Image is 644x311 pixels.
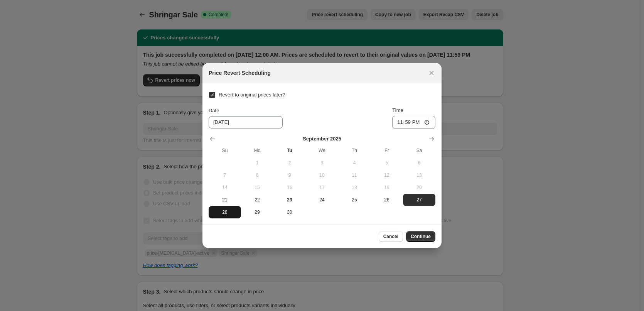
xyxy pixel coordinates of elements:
[209,206,241,218] button: Sunday September 28 2025
[276,147,303,154] span: Tu
[273,194,306,206] button: Today Tuesday September 23 2025
[374,160,400,166] span: 5
[338,157,371,169] button: Thursday September 4 2025
[276,184,303,191] span: 16
[309,184,335,191] span: 17
[241,169,273,181] button: Monday September 8 2025
[309,160,335,166] span: 3
[341,197,368,203] span: 25
[403,157,435,169] button: Saturday September 6 2025
[212,184,238,191] span: 14
[392,107,403,113] span: Time
[241,157,273,169] button: Monday September 1 2025
[371,144,403,157] th: Friday
[338,169,371,181] button: Thursday September 11 2025
[276,209,303,215] span: 30
[212,209,238,215] span: 28
[209,169,241,181] button: Sunday September 7 2025
[276,197,303,203] span: 23
[338,144,371,157] th: Thursday
[273,206,306,218] button: Tuesday September 30 2025
[209,116,283,128] input: 9/23/2025
[219,92,285,98] span: Revert to original prices later?
[403,169,435,181] button: Saturday September 13 2025
[371,194,403,206] button: Friday September 26 2025
[209,144,241,157] th: Sunday
[244,209,270,215] span: 29
[244,184,270,191] span: 15
[207,134,218,144] button: Show previous month, August 2025
[212,172,238,178] span: 7
[406,172,432,178] span: 13
[392,116,435,129] input: 12:00
[241,206,273,218] button: Monday September 29 2025
[371,169,403,181] button: Friday September 12 2025
[403,144,435,157] th: Saturday
[374,197,400,203] span: 26
[306,144,338,157] th: Wednesday
[273,144,306,157] th: Tuesday
[209,181,241,194] button: Sunday September 14 2025
[341,160,368,166] span: 4
[341,184,368,191] span: 18
[273,181,306,194] button: Tuesday September 16 2025
[309,172,335,178] span: 10
[209,69,271,77] h2: Price Revert Scheduling
[406,231,435,242] button: Continue
[383,233,398,240] span: Cancel
[374,147,400,154] span: Fr
[212,147,238,154] span: Su
[209,194,241,206] button: Sunday September 21 2025
[403,194,435,206] button: Saturday September 27 2025
[338,181,371,194] button: Thursday September 18 2025
[411,233,431,240] span: Continue
[209,108,219,113] span: Date
[276,172,303,178] span: 9
[212,197,238,203] span: 21
[276,160,303,166] span: 2
[309,197,335,203] span: 24
[241,144,273,157] th: Monday
[241,181,273,194] button: Monday September 15 2025
[406,184,432,191] span: 20
[341,147,368,154] span: Th
[241,194,273,206] button: Monday September 22 2025
[371,181,403,194] button: Friday September 19 2025
[406,197,432,203] span: 27
[406,160,432,166] span: 6
[273,157,306,169] button: Tuesday September 2 2025
[426,68,437,78] button: Close
[306,157,338,169] button: Wednesday September 3 2025
[306,194,338,206] button: Wednesday September 24 2025
[306,181,338,194] button: Wednesday September 17 2025
[244,160,270,166] span: 1
[374,172,400,178] span: 12
[273,169,306,181] button: Tuesday September 9 2025
[244,197,270,203] span: 22
[244,172,270,178] span: 8
[374,184,400,191] span: 19
[403,181,435,194] button: Saturday September 20 2025
[244,147,270,154] span: Mo
[309,147,335,154] span: We
[379,231,403,242] button: Cancel
[371,157,403,169] button: Friday September 5 2025
[338,194,371,206] button: Thursday September 25 2025
[426,134,437,144] button: Show next month, October 2025
[341,172,368,178] span: 11
[306,169,338,181] button: Wednesday September 10 2025
[406,147,432,154] span: Sa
